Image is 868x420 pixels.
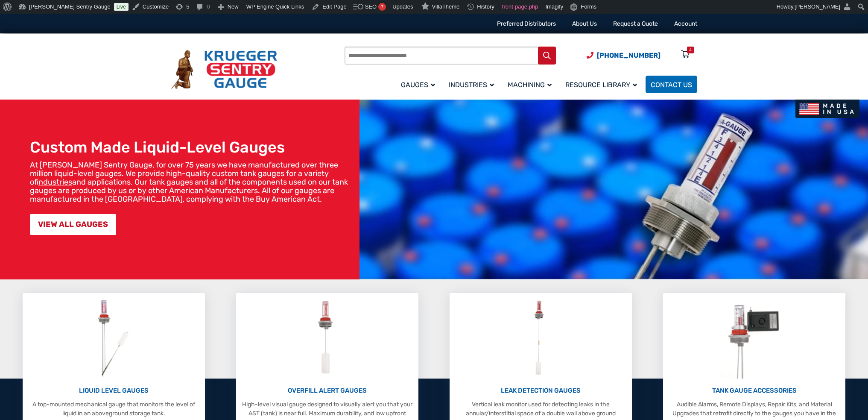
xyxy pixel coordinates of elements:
img: Made In USA [795,100,859,118]
img: Overfill Alert Gauges [308,297,346,379]
img: bg_hero_bannerksentry [359,100,868,279]
p: OVERFILL ALERT GAUGES [240,386,414,396]
p: A top-mounted mechanical gauge that monitors the level of liquid in an aboveground storage tank. [27,400,201,418]
a: Account [674,20,697,27]
span: Gauges [401,81,435,89]
p: TANK GAUGE ACCESSORIES [667,386,841,396]
p: LEAK DETECTION GAUGES [454,386,628,396]
a: industries [38,177,72,187]
span: Contact Us [651,81,692,89]
a: Preferred Distributors [497,20,556,27]
a: Request a Quote [613,20,658,27]
span: Industries [449,81,494,89]
p: LIQUID LEVEL GAUGES [27,386,201,396]
img: Tank Gauge Accessories [720,297,789,379]
p: At [PERSON_NAME] Sentry Gauge, for over 75 years we have manufactured over three million liquid-l... [30,161,355,203]
a: Resource Library [560,74,646,94]
img: Liquid Level Gauges [91,297,136,379]
span: [PHONE_NUMBER] [597,51,660,59]
a: VIEW ALL GAUGES [30,214,116,235]
img: Leak Detection Gauges [524,297,558,379]
a: Gauges [396,74,444,94]
a: Industries [444,74,503,94]
h1: Custom Made Liquid-Level Gauges [30,138,355,156]
a: Contact Us [646,76,697,93]
img: Krueger Sentry Gauge [171,50,277,89]
div: 4 [689,47,692,53]
a: Machining [503,74,560,94]
a: Phone Number (920) 434-8860 [587,50,660,61]
span: Machining [508,81,552,89]
a: About Us [572,20,597,27]
span: Resource Library [565,81,637,89]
